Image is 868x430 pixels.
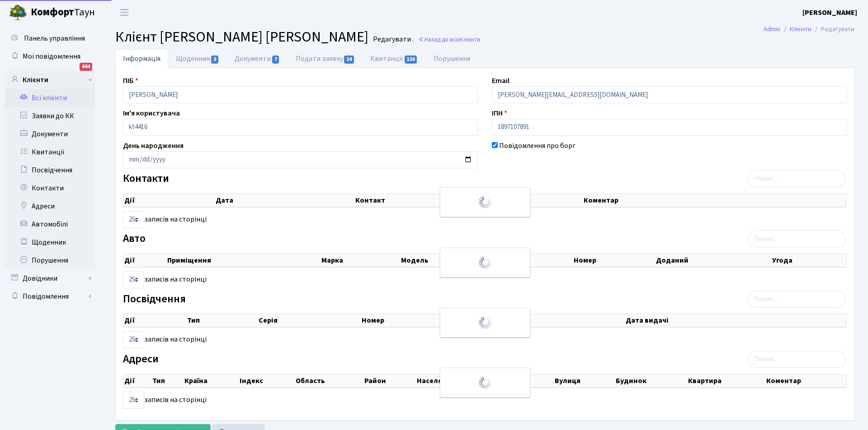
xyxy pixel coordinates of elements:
[811,24,854,34] li: Редагувати
[748,170,846,187] input: Пошук...
[5,125,95,143] a: Документи
[23,51,80,61] span: Мої повідомлення
[123,293,186,306] label: Посвідчення
[748,291,846,308] input: Пошук...
[123,392,207,409] label: записів на сторінці
[151,375,184,387] th: Тип
[371,35,414,44] small: Редагувати .
[123,271,144,288] select: записів на сторінці
[123,211,144,228] select: записів на сторінці
[123,331,144,348] select: записів на сторінці
[123,232,146,245] label: Авто
[5,215,95,233] a: Автомобілі
[5,233,95,251] a: Щоденник
[344,55,354,64] span: 14
[5,269,95,287] a: Довідники
[227,49,288,68] a: Документи
[295,375,364,387] th: Область
[625,314,846,327] th: Дата видачі
[186,314,258,327] th: Тип
[500,254,573,267] th: Колір
[166,254,321,267] th: Приміщення
[24,33,85,43] span: Панель управління
[583,194,846,207] th: Коментар
[123,75,138,86] label: ПІБ
[764,24,780,34] a: Admin
[215,194,355,207] th: Дата
[354,194,582,207] th: Контакт
[123,254,166,267] th: Дії
[9,4,27,22] img: logo.png
[123,140,184,151] label: День народження
[481,314,625,327] th: Видано
[5,251,95,269] a: Порушення
[405,55,417,64] span: 126
[478,195,492,209] img: Обробка...
[321,254,400,267] th: Марка
[5,89,95,107] a: Всі клієнти
[418,35,480,44] a: Назад до всіхКлієнти
[802,8,857,18] b: [PERSON_NAME]
[400,254,500,267] th: Модель
[748,230,846,247] input: Пошук...
[790,24,811,34] a: Клієнти
[123,172,169,185] label: Контакти
[123,353,159,366] label: Адреси
[123,392,144,409] select: записів на сторінці
[123,271,207,288] label: записів на сторінці
[123,211,207,228] label: записів на сторінці
[288,49,363,68] a: Подати заявку
[655,254,771,267] th: Доданий
[750,20,868,39] nav: breadcrumb
[478,255,492,270] img: Обробка...
[5,287,95,305] a: Повідомлення
[115,49,168,68] a: Інформація
[748,351,846,368] input: Пошук...
[258,314,361,327] th: Серія
[499,140,576,151] label: Повідомлення про борг
[460,35,480,44] span: Клієнти
[492,108,507,119] label: ІПН
[123,331,207,348] label: записів на сторінці
[416,375,554,387] th: Населений пункт
[168,49,227,68] a: Щоденник
[361,314,481,327] th: Номер
[272,55,279,64] span: 7
[5,29,95,47] a: Панель управління
[687,375,765,387] th: Квартира
[363,375,415,387] th: Район
[5,71,95,89] a: Клієнти
[765,375,846,387] th: Коментар
[478,315,492,330] img: Обробка...
[123,194,215,207] th: Дії
[363,49,425,68] a: Квитанції
[5,107,95,125] a: Заявки до КК
[115,27,368,47] span: Клієнт [PERSON_NAME] [PERSON_NAME]
[123,108,180,119] label: Ім'я користувача
[80,63,92,71] div: 644
[554,375,615,387] th: Вулиця
[5,179,95,197] a: Контакти
[184,375,239,387] th: Країна
[123,314,186,327] th: Дії
[123,375,151,387] th: Дії
[478,375,492,390] img: Обробка...
[426,49,478,68] a: Порушення
[31,5,74,19] b: Комфорт
[31,5,95,20] span: Таун
[239,375,295,387] th: Індекс
[211,55,218,64] span: 3
[5,161,95,179] a: Посвідчення
[802,7,857,18] a: [PERSON_NAME]
[5,143,95,161] a: Квитанції
[5,197,95,215] a: Адреси
[771,254,846,267] th: Угода
[5,47,95,65] a: Мої повідомлення644
[573,254,656,267] th: Номер
[492,75,509,86] label: Email
[113,5,136,20] button: Переключити навігацію
[615,375,687,387] th: Будинок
